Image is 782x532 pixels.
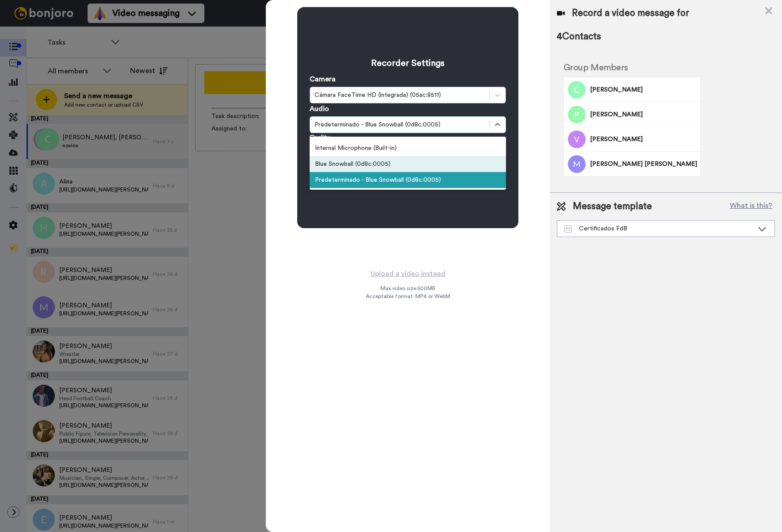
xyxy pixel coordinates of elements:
[568,130,586,148] img: Image of Veronica
[368,268,448,279] button: Upload a video instead
[568,155,586,173] img: Image of María José
[568,106,586,123] img: Image of Paula
[310,74,336,84] label: Camera
[590,110,697,119] span: [PERSON_NAME]
[564,224,753,233] div: Certificados FdB
[310,103,329,114] label: Audio
[310,57,506,69] h3: Recorder Settings
[727,200,775,213] button: What is this?
[310,172,506,188] div: Predeterminado - Blue Snowball (0d8c:0005)
[310,140,506,156] div: Internal Microphone (Built-in)
[564,226,572,233] img: Message-temps.svg
[380,285,435,292] span: Max video size: 500 MB
[590,160,697,168] span: [PERSON_NAME] [PERSON_NAME]
[563,63,701,73] h2: Group Members
[568,81,586,99] img: Image of Claudia
[314,120,485,129] div: Predeterminado - Blue Snowball (0d8c:0005)
[573,200,652,213] span: Message template
[366,293,450,300] span: Acceptable format: MP4 or WebM
[310,133,330,142] label: Quality
[310,156,506,172] div: Blue Snowball (0d8c:0005)
[590,135,697,144] span: [PERSON_NAME]
[314,91,485,100] div: Cámara FaceTime HD (integrada) (05ac:8511)
[590,85,697,94] span: [PERSON_NAME]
